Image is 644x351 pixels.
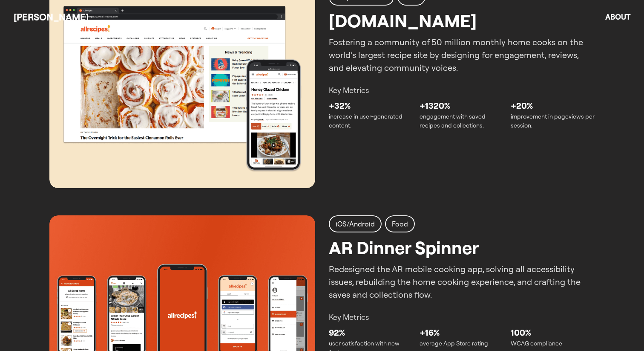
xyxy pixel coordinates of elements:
[329,112,413,130] p: increase in user-generated content.
[420,112,503,130] p: engagement with saved recipes and collections.
[511,339,595,348] p: WCAG compliance
[329,234,479,261] h2: AR Dinner Spinner
[336,219,375,229] h2: iOS/Android
[329,263,595,301] p: Redesigned the AR mobile cooking app, solving all accessibility issues, rebuilding the home cooki...
[511,99,595,112] p: +20%
[329,36,595,74] p: Fostering a community of 50 million monthly home cooks on the world’s largest recipe site by desi...
[329,311,595,323] p: Key Metrics
[420,326,503,339] p: +16%
[511,326,595,339] p: 100%
[392,219,408,229] h2: Food
[605,12,630,22] a: About
[420,99,503,112] p: +1320%
[420,339,503,348] p: average App Store rating
[14,11,89,23] a: [PERSON_NAME]
[511,112,595,130] p: improvement in pageviews per session.
[329,99,413,112] p: +32%
[329,326,413,339] p: 92%
[329,84,595,96] p: Key Metrics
